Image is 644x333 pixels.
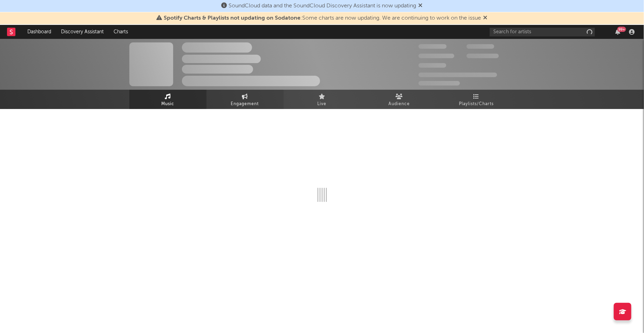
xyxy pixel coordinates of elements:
span: Audience [388,100,410,108]
span: : Some charts are now updating. We are continuing to work on the issue [164,15,481,21]
span: 300,000 [419,44,447,49]
a: Live [284,90,361,109]
a: Playlists/Charts [438,90,515,109]
a: Engagement [206,90,284,109]
input: Search for artists [490,28,595,36]
a: Audience [361,90,438,109]
span: Dismiss [483,15,488,21]
span: Spotify Charts & Playlists not updating on Sodatone [164,15,301,21]
span: 50,000,000 [419,54,454,58]
button: 99+ [615,29,620,35]
span: Jump Score: 85.0 [419,81,460,86]
a: Charts [109,25,133,39]
a: Discovery Assistant [56,25,109,39]
span: Engagement [231,100,259,108]
span: Playlists/Charts [459,100,494,108]
span: SoundCloud data and the SoundCloud Discovery Assistant is now updating [229,3,416,9]
div: 99 + [617,27,626,32]
span: 100,000 [419,63,446,68]
a: Music [129,90,206,109]
span: 1,000,000 [467,54,499,58]
span: Dismiss [419,3,423,9]
a: Dashboard [22,25,56,39]
span: 50,000,000 Monthly Listeners [419,73,497,77]
span: 100,000 [467,44,494,49]
span: Live [318,100,327,108]
span: Music [161,100,174,108]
